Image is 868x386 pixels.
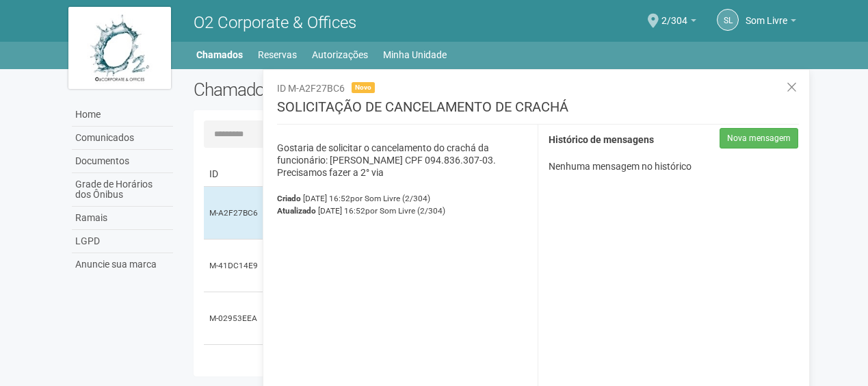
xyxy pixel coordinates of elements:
strong: Criado [277,194,301,203]
a: SL [717,9,739,31]
span: por Som Livre (2/304) [365,206,445,216]
td: M-A2F27BC6 [204,187,265,240]
a: Chamados [196,45,243,64]
a: Documentos [72,150,173,173]
span: [DATE] 16:52 [303,194,430,203]
td: M-41DC14E9 [204,240,265,292]
button: Nova mensagem [720,128,798,149]
span: 2/304 [661,2,687,26]
p: Nenhuma mensagem no histórico [549,160,799,172]
a: Anuncie sua marca [72,253,173,276]
a: Ramais [72,207,173,230]
a: Grade de Horários dos Ônibus [72,173,173,207]
span: Novo [352,82,375,93]
span: [DATE] 16:52 [318,206,445,216]
h2: Chamados [194,79,434,100]
img: logo.jpg [68,7,171,89]
a: Som Livre [746,17,796,28]
a: Comunicados [72,127,173,150]
p: Gostaria de solicitar o cancelamento do crachá da funcionário: [PERSON_NAME] CPF 094.836.307-03. ... [277,142,527,179]
a: Minha Unidade [383,45,447,64]
strong: Atualizado [277,206,316,216]
a: 2/304 [661,17,696,28]
span: ID M-A2F27BC6 [277,83,345,94]
td: ID [204,162,265,187]
a: Home [72,103,173,127]
span: Som Livre [746,2,787,26]
td: M-02953EEA [204,292,265,345]
a: Autorizações [312,45,368,64]
span: por Som Livre (2/304) [350,194,430,203]
a: LGPD [72,230,173,253]
span: O2 Corporate & Offices [194,13,356,32]
h3: SOLICITAÇÃO DE CANCELAMENTO DE CRACHÁ [277,100,799,125]
a: Reservas [258,45,297,64]
strong: Histórico de mensagens [549,135,654,146]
